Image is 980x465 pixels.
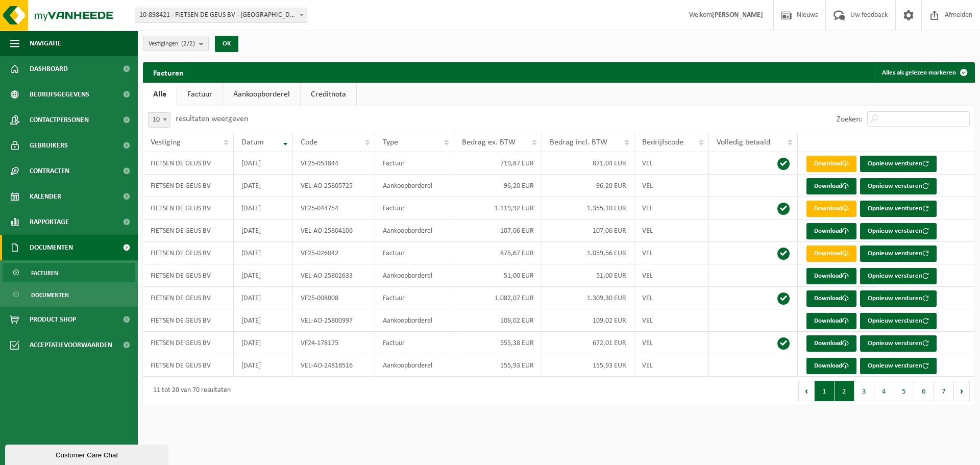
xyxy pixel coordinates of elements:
a: Factuur [177,83,223,106]
td: [DATE] [234,197,293,219]
td: Factuur [375,332,455,354]
td: [DATE] [234,152,293,175]
td: [DATE] [234,242,293,264]
td: VEL [634,332,709,354]
span: Bedrijfsgegevens [30,82,89,107]
td: FIETSEN DE GEUS BV [143,242,234,264]
span: Contactpersonen [30,107,89,133]
span: Facturen [31,263,58,283]
span: Kalender [30,184,61,209]
td: 109,02 EUR [454,309,542,332]
td: Factuur [375,152,455,175]
button: Opnieuw versturen [860,223,937,239]
button: Opnieuw versturen [860,246,937,262]
td: 1.059,56 EUR [542,242,634,264]
td: 719,87 EUR [454,152,542,175]
td: 1.119,92 EUR [454,197,542,219]
a: Download [806,201,856,217]
button: Next [954,381,970,401]
a: Alle [143,83,177,106]
span: Dashboard [30,56,68,82]
a: Download [806,335,856,352]
td: VEL [634,287,709,309]
td: VEL [634,354,709,377]
td: VF25-008008 [293,287,375,309]
button: 4 [874,381,894,401]
span: Documenten [31,285,69,305]
a: Creditnota [301,83,356,106]
td: VEL [634,309,709,332]
td: VEL [634,242,709,264]
button: Previous [798,381,815,401]
td: VEL [634,152,709,175]
td: 107,06 EUR [454,219,542,242]
button: Opnieuw versturen [860,290,937,307]
td: 107,06 EUR [542,219,634,242]
td: FIETSEN DE GEUS BV [143,332,234,354]
td: FIETSEN DE GEUS BV [143,175,234,197]
td: Aankoopborderel [375,354,455,377]
td: FIETSEN DE GEUS BV [143,197,234,219]
td: 1.082,07 EUR [454,287,542,309]
a: Download [806,246,856,262]
td: VEL-AO-25804106 [293,219,375,242]
button: Opnieuw versturen [860,358,937,374]
button: OK [215,36,238,52]
button: 1 [815,381,835,401]
td: 672,01 EUR [542,332,634,354]
td: [DATE] [234,175,293,197]
span: Bedrijfscode [642,138,683,146]
td: VEL-AO-25805725 [293,175,375,197]
td: 155,93 EUR [454,354,542,377]
span: Product Shop [30,307,76,332]
span: Type [383,138,398,146]
span: Bedrag ex. BTW [462,138,516,146]
td: VEL [634,197,709,219]
td: [DATE] [234,287,293,309]
a: Documenten [3,285,135,304]
td: Factuur [375,197,455,219]
td: [DATE] [234,354,293,377]
td: VF25-053844 [293,152,375,175]
span: Datum [241,138,264,146]
td: VF24-178175 [293,332,375,354]
td: Aankoopborderel [375,175,455,197]
td: Aankoopborderel [375,309,455,332]
button: 2 [835,381,854,401]
span: Vestigingen [149,36,195,52]
div: 11 tot 20 van 70 resultaten [148,382,231,400]
button: Vestigingen(2/2) [143,36,209,51]
td: Factuur [375,287,455,309]
iframe: chat widget [5,443,170,465]
td: [DATE] [234,332,293,354]
a: Download [806,358,856,374]
span: Navigatie [30,31,61,56]
button: 6 [914,381,934,401]
td: 875,67 EUR [454,242,542,264]
count: (2/2) [181,40,195,47]
button: Opnieuw versturen [860,156,937,172]
td: 1.355,10 EUR [542,197,634,219]
h2: Facturen [143,62,194,82]
button: 5 [894,381,914,401]
button: Alles als gelezen markeren [874,62,974,83]
span: Documenten [30,235,73,260]
span: Acceptatievoorwaarden [30,332,112,358]
td: VEL [634,219,709,242]
span: 10 [148,112,170,128]
td: 1.309,30 EUR [542,287,634,309]
td: 96,20 EUR [542,175,634,197]
td: FIETSEN DE GEUS BV [143,287,234,309]
button: Opnieuw versturen [860,201,937,217]
td: 51,00 EUR [454,264,542,287]
span: 10 [149,113,170,127]
span: Contracten [30,158,69,184]
label: resultaten weergeven [176,115,248,123]
button: 3 [854,381,874,401]
button: Opnieuw versturen [860,335,937,352]
span: Rapportage [30,209,69,235]
td: VEL-AO-25800997 [293,309,375,332]
td: 555,38 EUR [454,332,542,354]
td: VEL-AO-25802633 [293,264,375,287]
